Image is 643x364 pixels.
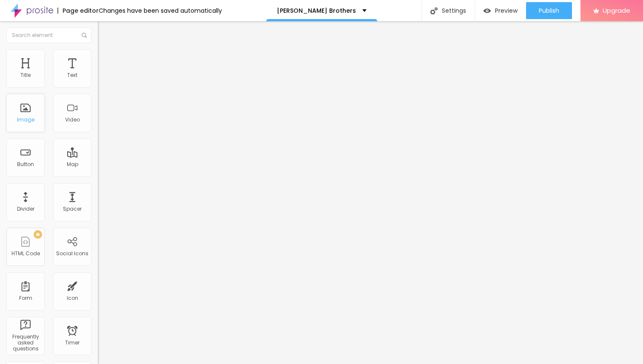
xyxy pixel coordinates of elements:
div: Frequently asked questions [9,334,42,352]
div: Icon [67,295,78,301]
p: [PERSON_NAME] Brothers [277,8,356,14]
span: Upgrade [603,7,630,14]
div: Text [67,72,77,78]
img: view-1.svg [484,7,491,14]
div: Title [20,72,31,78]
iframe: Editor [98,21,643,364]
span: Publish [539,7,559,14]
img: Icone [82,33,87,38]
button: Publish [526,2,572,19]
div: Form [19,295,32,301]
span: Preview [495,7,518,14]
div: Changes have been saved automatically [99,8,222,14]
div: Video [65,117,80,123]
div: Button [17,161,34,167]
img: Icone [430,7,438,14]
div: HTML Code [11,251,40,257]
div: Image [17,117,34,123]
div: Social Icons [56,251,88,257]
div: Timer [65,340,80,346]
button: Preview [475,2,526,19]
div: Map [67,161,78,167]
div: Spacer [63,206,82,212]
div: Divider [17,206,34,212]
div: Page editor [57,8,99,14]
input: Search element [6,28,91,43]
